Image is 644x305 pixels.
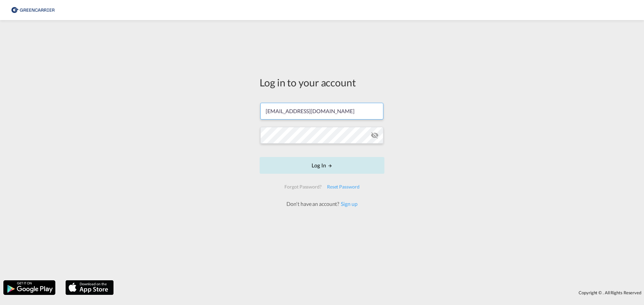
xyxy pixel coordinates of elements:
input: Enter email/phone number [260,103,383,120]
img: apple.png [65,280,114,296]
div: Log in to your account [260,75,384,89]
md-icon: icon-eye-off [371,131,379,139]
div: Reset Password [324,181,362,193]
img: b0b18ec08afe11efb1d4932555f5f09d.png [10,3,55,18]
div: Copyright © . All Rights Reserved [117,287,644,298]
div: Forgot Password? [282,181,324,193]
div: Don't have an account? [279,200,365,208]
a: Sign up [339,201,357,207]
button: LOGIN [260,157,384,174]
img: google.png [3,280,56,296]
